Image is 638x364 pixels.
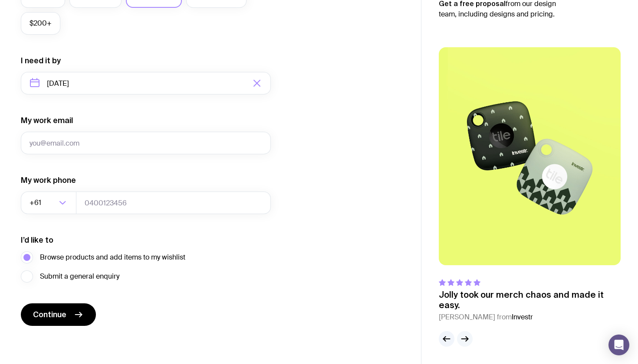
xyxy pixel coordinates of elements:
div: Open Intercom Messenger [608,335,629,355]
input: Search for option [43,192,56,214]
span: Submit a general enquiry [40,271,119,282]
input: Select a target date [21,72,271,94]
span: +61 [30,192,43,214]
button: Continue [21,303,96,326]
label: My work email [21,115,73,126]
input: 0400123456 [76,192,271,214]
span: Investr [512,312,533,322]
span: Browse products and add items to my wishlist [40,252,185,263]
label: My work phone [21,175,76,185]
label: I need it by [21,55,61,66]
label: $200+ [21,12,60,35]
input: you@email.com [21,132,271,154]
label: I’d like to [21,235,53,245]
p: Jolly took our merch chaos and made it easy. [439,289,621,310]
span: Continue [33,309,66,320]
cite: [PERSON_NAME] from [439,312,621,322]
div: Search for option [21,192,76,214]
